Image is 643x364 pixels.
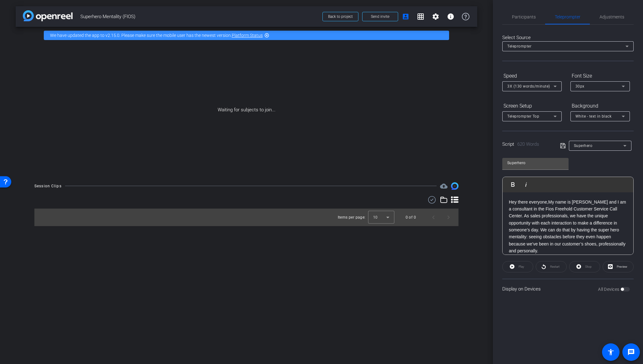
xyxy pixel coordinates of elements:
span: White - text in black [575,114,612,119]
div: 0 of 0 [406,214,416,220]
div: Speed [502,71,562,81]
p: Hey there everyone,My name is [PERSON_NAME] and I am a consultant in the Fios Freehold Customer S... [509,199,627,255]
div: We have updated the app to v2.15.0. Please make sure the mobile user has the newest version. [44,31,449,40]
label: All Devices [598,286,620,292]
div: Font Size [570,71,630,81]
span: Back to project [328,14,353,19]
button: Previous page [426,210,441,225]
span: Send invite [371,14,389,19]
span: 620 Words [517,141,539,147]
button: Back to project [322,12,358,21]
div: Items per page: [338,214,366,220]
img: Session clips [451,182,458,190]
button: Bold (⌘B) [507,178,519,191]
span: 3X (130 words/minute) [507,84,550,88]
div: Display on Devices [502,279,634,299]
mat-icon: highlight_off [264,33,269,38]
div: Background [570,101,630,111]
span: Teleprompter [507,44,531,48]
div: Script [502,141,551,148]
button: Italic (⌘I) [520,178,532,191]
div: Waiting for subjects to join... [16,44,477,176]
img: app-logo [23,10,73,21]
mat-icon: settings [432,13,439,20]
span: Adjustments [600,15,624,19]
span: Participants [512,15,536,19]
mat-icon: info [447,13,454,20]
input: Title [507,159,564,167]
span: Destinations for your clips [440,182,448,190]
span: Superhero Mentality (FIOS) [80,10,319,23]
span: Preview [617,265,627,268]
span: Teleprompter Top [507,114,539,119]
mat-icon: grid_on [417,13,424,20]
mat-icon: cloud_upload [440,182,448,190]
div: Session Clips [34,183,62,189]
mat-icon: message [627,348,635,356]
span: Teleprompter [555,15,580,19]
div: Screen Setup [502,101,562,111]
button: Send invite [362,12,398,21]
mat-icon: accessibility [607,348,615,356]
button: Next page [441,210,456,225]
div: Select Source [502,34,634,41]
span: Superhero [574,144,593,148]
span: 30px [575,84,585,88]
button: Preview [603,261,634,272]
mat-icon: account_box [402,13,409,20]
a: Platform Status [232,33,263,38]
